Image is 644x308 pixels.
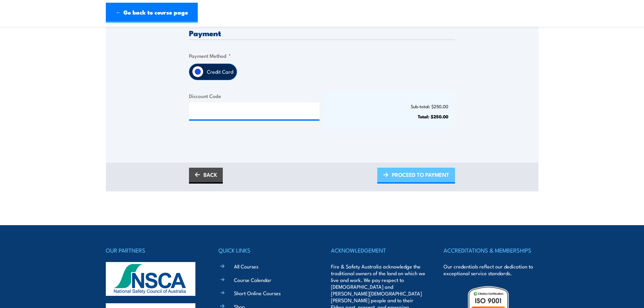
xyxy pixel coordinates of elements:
[204,64,237,80] label: Credit Card
[106,3,198,23] a: ← Go back to course page
[332,104,449,109] p: Sub-total: $250.00
[189,92,319,100] label: Discount Code
[189,168,223,184] a: BACK
[234,263,258,270] a: All Courses
[377,168,455,184] a: PROCEED TO PAYMENT
[444,245,538,255] h4: ACCREDITATIONS & MEMBERSHIPS
[234,289,281,297] a: Short Online Courses
[189,52,231,60] legend: Payment Method
[418,113,448,120] strong: Total: $250.00
[392,166,449,184] span: PROCEED TO PAYMENT
[106,262,195,296] img: nsca-logo-footer
[106,245,200,255] h4: OUR PARTNERS
[234,276,271,283] a: Course Calendar
[331,245,426,255] h4: ACKNOWLEDGEMENT
[444,263,538,277] p: Our credentials reflect our dedication to exceptional service standards.
[218,245,313,255] h4: QUICK LINKS
[189,29,455,37] h3: Payment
